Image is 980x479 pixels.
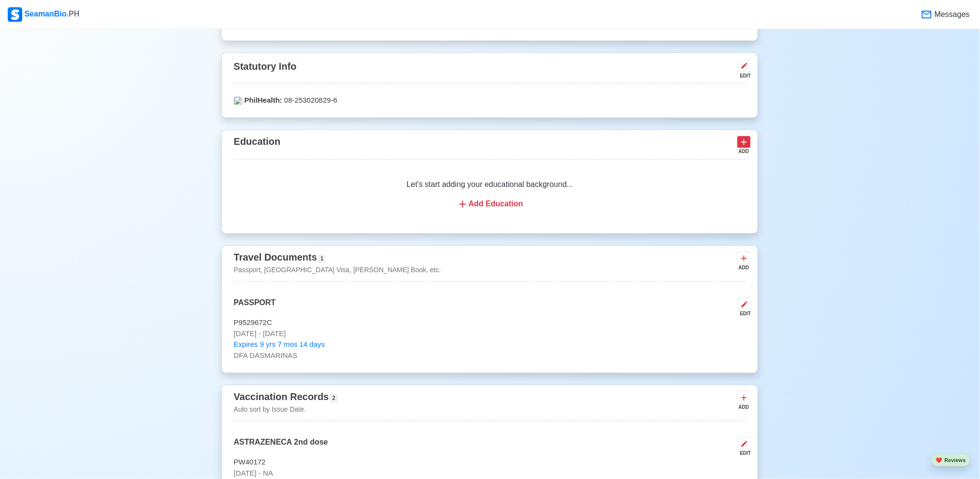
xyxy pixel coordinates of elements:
[932,454,970,467] button: heartReviews
[734,310,751,318] div: EDIT
[234,137,280,147] span: Education
[8,7,79,22] div: SeamanBio
[234,405,336,415] p: Auto sort by Issue Date.
[234,95,746,107] p: 08-253020829-6
[936,457,943,463] span: heart
[234,437,328,457] p: ASTRAZENECA 2nd dose
[737,404,749,411] div: ADD
[234,168,746,222] div: Let's start adding your educational background...
[234,457,746,468] p: PW40172
[234,329,746,340] p: [DATE] - [DATE]
[245,199,734,210] div: Add Education
[734,72,751,79] div: EDIT
[234,340,324,351] span: Expires 9 yrs 7 mos 14 days
[933,9,970,20] span: Messages
[234,351,746,362] p: DFA DASMARINAS
[244,95,282,107] span: PhilHealth:
[234,265,441,276] p: Passport, [GEOGRAPHIC_DATA] Visa, [PERSON_NAME] Book, etc.
[734,450,751,457] div: EDIT
[234,297,276,318] p: PASSPORT
[234,318,746,329] p: P9529672C
[319,255,325,263] span: 1
[737,264,749,272] div: ADD
[8,7,22,22] img: Logo
[234,392,329,402] span: Vaccination Records
[737,148,749,155] div: ADD
[234,57,746,84] div: Statutory Info
[331,395,337,402] span: 2
[67,10,80,18] span: .PH
[234,252,317,263] span: Travel Documents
